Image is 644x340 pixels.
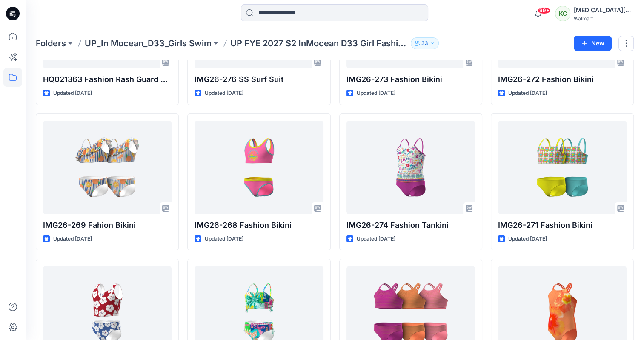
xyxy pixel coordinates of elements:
[43,219,172,231] p: IMG26-269 Fahion Bikini
[538,7,550,14] span: 99+
[53,235,92,244] p: Updated [DATE]
[508,235,547,244] p: Updated [DATE]
[498,219,627,231] p: IMG26-271 Fashion Bikini
[498,121,627,214] a: IMG26-271 Fashion Bikini
[36,37,66,49] a: Folders
[195,121,323,214] a: IMG26-268 Fashion Bikini
[230,37,407,49] p: UP FYE 2027 S2 InMocean D33 Girl Fashion Swim
[508,89,547,98] p: Updated [DATE]
[574,36,612,51] button: New
[205,89,243,98] p: Updated [DATE]
[574,15,633,22] div: Walmart
[195,219,323,231] p: IMG26-268 Fashion Bikini
[205,235,243,244] p: Updated [DATE]
[357,235,395,244] p: Updated [DATE]
[574,5,633,15] div: [MEDICAL_DATA][PERSON_NAME]
[85,37,212,49] a: UP_In Mocean_D33_Girls Swim
[357,89,395,98] p: Updated [DATE]
[498,74,627,85] p: IMG26-272 Fashion Bikini
[411,37,439,49] button: 33
[555,6,570,21] div: KC
[43,121,172,214] a: IMG26-269 Fahion Bikini
[195,74,323,85] p: IMG26-276 SS Surf Suit
[43,74,172,85] p: HQ021363 Fashion Rash Guard Set
[346,121,475,214] a: IMG26-274 Fashion Tankini
[53,89,92,98] p: Updated [DATE]
[421,39,428,48] p: 33
[346,74,475,85] p: IMG26-273 Fashion Bikini
[346,219,475,231] p: IMG26-274 Fashion Tankini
